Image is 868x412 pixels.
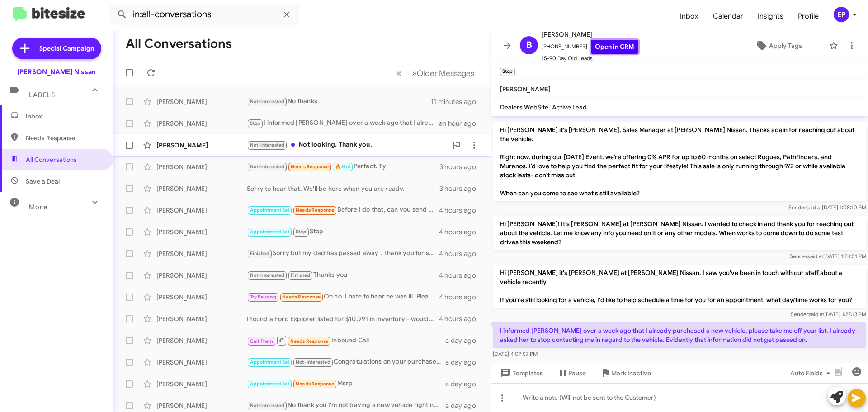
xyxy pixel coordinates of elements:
[247,270,439,280] div: Thanks you
[445,379,483,388] div: a day ago
[769,38,802,54] span: Apply Tags
[156,271,247,280] div: [PERSON_NAME]
[156,314,247,323] div: [PERSON_NAME]
[806,204,822,211] span: said at
[439,206,483,215] div: 4 hours ago
[335,164,350,170] span: 🔥 Hot
[156,184,247,193] div: [PERSON_NAME]
[412,67,417,79] span: »
[500,68,515,76] small: Stop
[826,7,858,22] button: EP
[791,311,866,317] span: Sender [DATE] 1:27:13 PM
[250,294,276,300] span: Try Pausing
[291,272,311,278] span: Finished
[250,207,290,213] span: Appointment Set
[39,44,94,53] span: Special Campaign
[156,401,247,410] div: [PERSON_NAME]
[12,38,101,59] a: Special Campaign
[29,203,47,211] span: More
[673,3,706,29] a: Inbox
[526,38,532,52] span: B
[593,365,658,381] button: Mark Inactive
[445,358,483,367] div: a day ago
[250,381,290,387] span: Appointment Set
[439,271,483,280] div: 4 hours ago
[17,67,96,76] div: [PERSON_NAME] Nissan
[834,7,849,22] div: EP
[291,164,329,170] span: Needs Response
[493,265,866,308] p: Hi [PERSON_NAME] it's [PERSON_NAME] at [PERSON_NAME] Nissan. I saw you've been in touch with our ...
[296,229,307,235] span: Stop
[156,162,247,171] div: [PERSON_NAME]
[417,68,474,78] span: Older Messages
[439,184,483,193] div: 3 hours ago
[790,365,834,381] span: Auto Fields
[396,67,401,79] span: «
[391,64,407,82] button: Previous
[790,253,866,260] span: Sender [DATE] 1:24:51 PM
[808,311,824,317] span: said at
[500,103,548,111] span: Dealers WebSite
[296,207,334,213] span: Needs Response
[247,248,439,259] div: Sorry but my dad has passed away . Thank you for still trying to help . Have a blessed day
[29,91,55,99] span: Labels
[783,365,841,381] button: Auto Fields
[126,37,232,51] h1: All Conversations
[445,401,483,410] div: a day ago
[439,249,483,258] div: 4 hours ago
[491,365,550,381] button: Templates
[156,249,247,258] div: [PERSON_NAME]
[406,64,480,82] button: Next
[788,204,866,211] span: Sender [DATE] 1:08:10 PM
[156,119,247,128] div: [PERSON_NAME]
[247,161,439,172] div: Perfect. Ty
[156,358,247,367] div: [PERSON_NAME]
[542,29,638,40] span: [PERSON_NAME]
[250,272,285,278] span: Not-Interested
[247,379,445,389] div: Msrp
[250,338,274,344] span: Call Them
[247,400,445,411] div: No thank you I'm not baying a new vehicle right now???????
[791,3,826,29] span: Profile
[109,4,299,25] input: Search
[156,293,247,302] div: [PERSON_NAME]
[445,336,483,345] div: a day ago
[250,251,270,256] span: Finished
[542,40,638,54] span: [PHONE_NUMBER]
[706,3,750,29] span: Calendar
[392,64,480,82] nav: Page navigation example
[493,322,866,348] p: I informed [PERSON_NAME] over a week ago that I already purchased a new vehicle, please take me o...
[439,162,483,171] div: 3 hours ago
[439,119,483,128] div: an hour ago
[247,227,439,237] div: Stop
[568,365,586,381] span: Pause
[439,293,483,302] div: 4 hours ago
[750,3,791,29] span: Insights
[550,365,593,381] button: Pause
[250,99,285,104] span: Not-Interested
[250,359,290,365] span: Appointment Set
[26,177,60,186] span: Save a Deal
[250,120,261,126] span: Stop
[156,336,247,345] div: [PERSON_NAME]
[732,38,825,54] button: Apply Tags
[552,103,587,111] span: Active Lead
[250,142,285,148] span: Not-Interested
[156,227,247,237] div: [PERSON_NAME]
[290,338,329,344] span: Needs Response
[247,314,439,323] div: I found a Ford Explorer listed for $10,991 in inventory - would that be too large of a vehicle?
[156,206,247,215] div: [PERSON_NAME]
[500,85,551,93] span: [PERSON_NAME]
[247,96,431,107] div: No thanks
[26,155,77,164] span: All Conversations
[296,359,330,365] span: Not-Interested
[493,350,538,357] span: [DATE] 4:07:57 PM
[247,184,439,193] div: Sorry to hear that. We'll be here when you are ready.
[611,365,651,381] span: Mark Inactive
[247,205,439,215] div: Before I do that, can you send me a list of cars that are under 9000 that could be bank approved ...
[156,379,247,388] div: [PERSON_NAME]
[247,335,445,346] div: Inbound Call
[807,253,823,260] span: said at
[26,112,103,121] span: Inbox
